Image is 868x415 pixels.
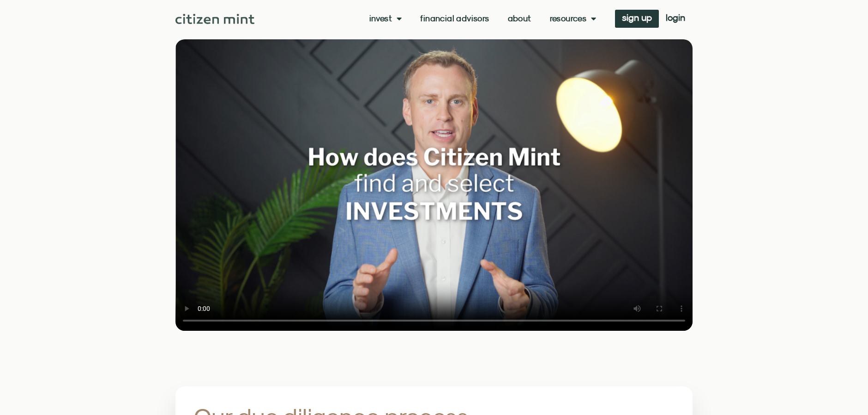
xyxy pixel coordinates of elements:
a: Invest [369,14,402,23]
a: Financial Advisors [420,14,489,23]
a: About [508,14,531,23]
a: login [659,10,692,28]
img: Citizen Mint [175,14,254,24]
nav: Menu [369,14,597,23]
span: sign up [622,14,652,21]
a: sign up [615,10,659,28]
span: login [666,14,685,21]
a: Resources [550,14,597,23]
